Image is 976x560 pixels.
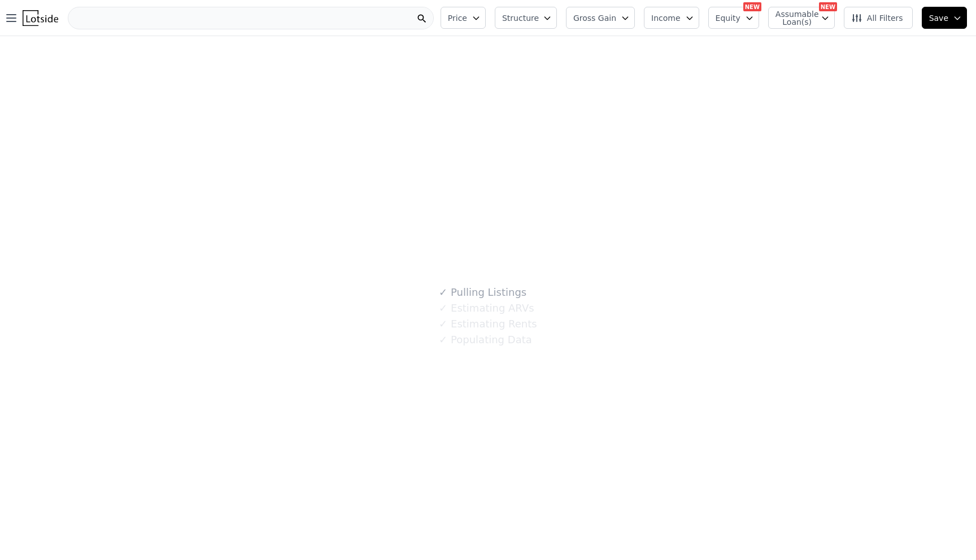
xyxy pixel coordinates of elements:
button: Price [441,7,486,29]
button: Gross Gain [566,7,635,29]
button: Structure [495,7,557,29]
span: Price [448,12,467,24]
img: Lotside [23,10,58,26]
div: Estimating Rents [439,316,537,332]
div: NEW [743,2,761,11]
span: Income [651,12,681,24]
button: All Filters [844,7,913,29]
button: Save [922,7,967,29]
button: Assumable Loan(s) [768,7,835,29]
span: Gross Gain [573,12,616,24]
span: ✓ [439,287,447,298]
div: Populating Data [439,332,531,348]
span: ✓ [439,318,447,330]
button: Equity [708,7,759,29]
span: All Filters [851,12,903,24]
span: ✓ [439,334,447,345]
div: NEW [819,2,837,11]
div: Pulling Listings [439,285,526,300]
div: Estimating ARVs [439,300,534,316]
span: ✓ [439,303,447,314]
span: Assumable Loan(s) [775,10,812,26]
span: Equity [716,12,740,24]
button: Income [644,7,699,29]
span: Structure [502,12,538,24]
span: Save [929,12,948,24]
